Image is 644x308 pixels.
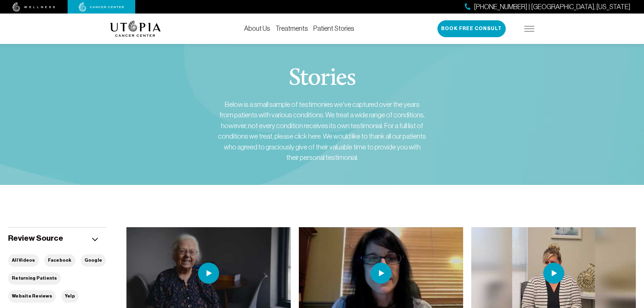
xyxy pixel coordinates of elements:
button: Google [81,254,106,267]
a: [PHONE_NUMBER] | [GEOGRAPHIC_DATA], [US_STATE] [465,2,630,12]
img: icon [92,238,98,241]
a: Treatments [276,25,308,32]
h1: Stories [289,67,356,91]
button: Facebook [44,254,75,267]
img: wellness [13,2,55,12]
img: icon-hamburger [524,26,534,31]
span: [PHONE_NUMBER] | [GEOGRAPHIC_DATA], [US_STATE] [474,2,630,12]
img: cancer center [79,2,124,12]
button: Website Reviews [8,290,56,303]
button: Book Free Consult [437,20,506,37]
img: logo [110,21,161,37]
button: All Videos [8,254,39,267]
div: Below is a small sample of testimonies we’ve captured over the years from patients with various c... [217,99,427,163]
a: About Us [244,25,270,32]
button: Returning Patients [8,272,61,285]
a: Patient Stories [313,25,354,32]
img: play icon [198,263,219,284]
img: play icon [371,263,391,284]
h5: Review Source [8,233,63,243]
button: Yelp [61,290,79,303]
